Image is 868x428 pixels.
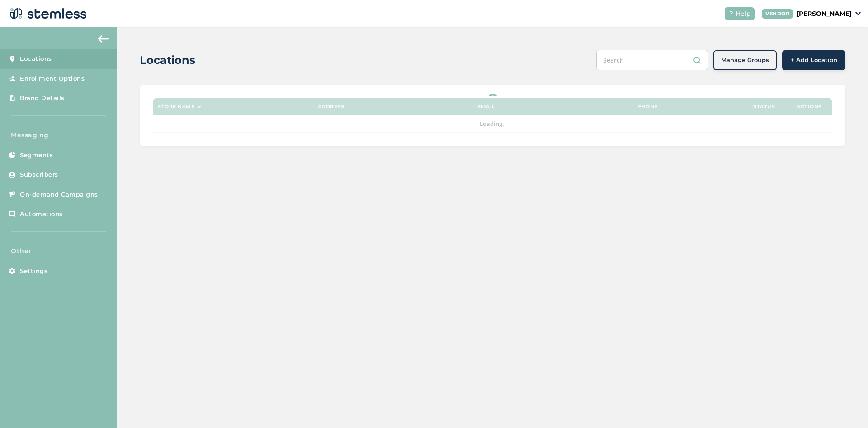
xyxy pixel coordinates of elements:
img: icon-arrow-back-accent-c549486e.svg [98,35,109,43]
span: Automations [20,210,63,219]
img: icon-help-white-03924b79.svg [728,11,734,16]
input: Search [596,50,708,70]
span: On-demand Campaigns [20,190,98,199]
span: Settings [20,267,47,276]
h2: Locations [140,52,195,68]
span: Brand Details [20,94,65,103]
img: logo-dark-0685b13c.svg [7,5,87,23]
span: Enrollment Options [20,74,85,83]
span: Manage Groups [721,56,769,65]
p: [PERSON_NAME] [797,9,852,19]
button: + Add Location [782,50,845,70]
span: Help [736,9,751,19]
img: icon_down-arrow-small-66adaf34.svg [855,12,861,15]
iframe: Chat Widget [823,385,868,428]
span: + Add Location [791,56,837,65]
button: Manage Groups [713,50,777,70]
div: VENDOR [762,9,793,19]
span: Subscribers [20,170,58,179]
span: Segments [20,151,53,160]
span: Locations [20,54,52,63]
